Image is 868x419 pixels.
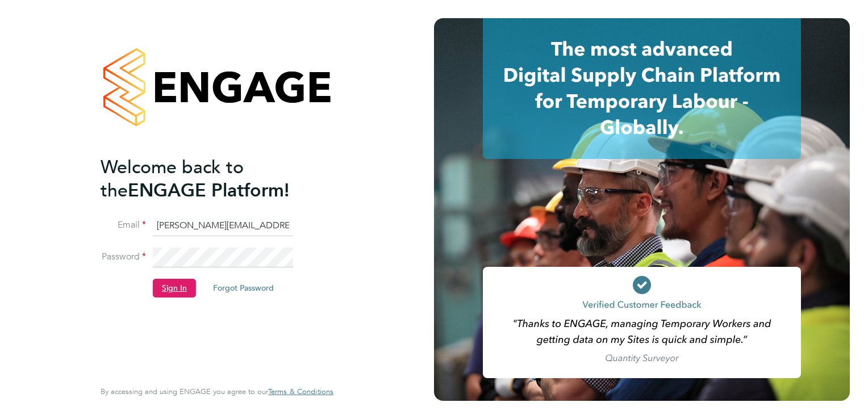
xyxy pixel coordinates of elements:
button: Sign In [153,279,196,297]
button: Forgot Password [204,279,283,297]
label: Email [101,219,146,231]
span: By accessing and using ENGAGE you agree to our [101,387,333,396]
span: Welcome back to the [101,156,244,202]
label: Password [101,251,146,263]
a: Terms & Conditions [268,387,333,396]
h2: ENGAGE Platform! [101,156,322,202]
input: Enter your work email... [153,216,293,236]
